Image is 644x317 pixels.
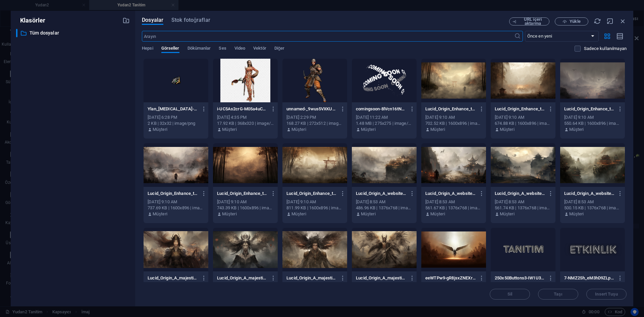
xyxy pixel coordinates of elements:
p: 7-NMZ2Sh_eM3hD9ZLpur5v5A.png [564,275,614,281]
div: [DATE] 8:53 AM [356,199,413,205]
p: Lucid_Origin_A_majestic_Chinese_mythological_transformation_of_3-wSWOdYFJpPYHSqPU7e4r2w.jpg [356,275,406,281]
div: 561.67 KB | 1376x768 | image/jpeg [425,205,482,211]
p: Müşteri [222,126,236,133]
div: [DATE] 11:22 AM [356,114,413,120]
p: Lucid_Origin_A_website_background_for_a_Metin2style_MMORPG_gam_2-VkXivY-5Qs0bxewhs3u1PQ.jpg [564,191,614,197]
p: Lucid_Origin_Enhance_the_existing_website_background_image_by__2-_upcBomkuF8_apdW8d4v_g.jpg [286,191,337,197]
span: Stok fotoğraflar [171,16,210,24]
div: [DATE] 6:28 PM [148,114,204,120]
p: Müşteri [569,126,584,133]
p: Lucid_Origin_Enhance_the_existing_website_background_image_by__3-e7yEKXGJ7DMW11KwJpqfrw.jpg [217,191,267,197]
div: [DATE] 9:10 AM [217,199,274,205]
div: [DATE] 4:35 PM [217,114,274,120]
p: Lucid_Origin_Enhance_the_existing_website_background_image_wit_1-gzgh3PTOz9ykUAToDzBOMw.jpg [564,106,614,112]
span: Diğer [274,44,285,54]
i: Kapat [619,17,627,25]
p: Müşteri [291,211,306,217]
p: 250x50Buttons3-IW1U3dnmi96D-ZA3atXxxQ.gif [495,275,545,281]
div: 486.96 KB | 1376x768 | image/jpeg [356,205,413,211]
p: Sadece web sitesinde kullanılmayan dosyaları görüntüleyin. Bu oturum sırasında eklenen dosyalar h... [584,46,627,52]
div: [DATE] 9:10 AM [148,199,204,205]
input: Arayın [142,31,514,42]
div: [DATE] 9:10 AM [286,199,343,205]
span: Hepsi [142,44,153,54]
p: Lucid_Origin_Enhance_the_existing_website_background_image_wit_0-Kn6qqSsYBBf4cvw994TugQ.jpg [148,191,198,197]
i: Yeniden Yükle [594,17,601,25]
p: Lucid_Origin_Enhance_the_existing_website_background_image_by__0-eiwyKvDbbKxT4y2h_WM-pQ.jpg [495,106,545,112]
p: Müşteri [153,211,167,217]
div: 2 KB | 32x32 | image/png [148,120,204,126]
p: Müşteri [153,126,167,133]
div: ​ [16,29,17,37]
div: [DATE] 9:10 AM [564,114,621,120]
div: [DATE] 9:10 AM [495,114,551,120]
div: 561.74 KB | 1376x768 | image/jpeg [495,205,551,211]
p: Klasörler [16,16,45,25]
p: Müşteri [500,211,514,217]
p: Lucid_Origin_Enhance_the_existing_website_background_image_by__1-7mmrS95rcbJbn4_fKrz0eQ.jpg [425,106,476,112]
div: 168.27 KB | 272x512 | image/png [286,120,343,126]
div: 1.48 MB | 275x275 | image/gif [356,120,413,126]
div: [DATE] 2:29 PM [286,114,343,120]
p: Müşteri [361,126,375,133]
div: 17.92 KB | 368x320 | image/webp [217,120,274,126]
i: Yeni klasör oluştur [122,17,130,24]
p: Müşteri [430,126,445,133]
p: Lucid_Origin_A_majestic_Chinese_mythological_transformation_of_0-_mXNHSXbh7XDw6kM7g_txA.jpg [148,275,198,281]
span: Dosyalar [142,16,163,24]
div: 500.15 KB | 1376x768 | image/jpeg [564,205,621,211]
span: Dökümanlar [187,44,211,54]
span: Görseller [161,44,179,54]
i: Küçült [606,17,614,25]
div: 702.52 KB | 1600x896 | image/jpeg [425,120,482,126]
p: Ylan_Bal-aLi-zXy625Ns8UghBinxWw.png [148,106,198,112]
p: Müşteri [430,211,445,217]
span: URL içeri aktarma [519,17,546,25]
div: [DATE] 8:53 AM [425,199,482,205]
p: Lucid_Origin_A_majestic_Chinese_mythological_transformation_of_2-Z5jhL7T0bn_CGO53RumvEw.jpg [286,275,337,281]
span: Video [234,44,245,54]
p: Müşteri [569,211,584,217]
div: 743.39 KB | 1600x896 | image/jpeg [217,205,274,211]
p: Tüm dosyalar [30,29,117,37]
p: eeWTPw9-gR8jsxZNEXrQe7wWXdPXEg-tch6XPuNP1XvZoei7RfXAg.jpeg [425,275,476,281]
p: comingsoon-8lVcn16tNHZu0sdaHbnv0w.gif [356,106,406,112]
p: Müşteri [222,211,236,217]
p: Lucid_Origin_A_website_background_for_a_Metin2style_MMORPG_gam_1-YZDNb2Vb4DYQGDM74IDR6A.jpg [425,191,476,197]
span: Ses [219,44,226,54]
button: URL içeri aktarma [509,17,549,25]
p: Müşteri [361,211,375,217]
div: 550.64 KB | 1600x896 | image/jpeg [564,120,621,126]
div: [DATE] 8:53 AM [564,199,621,205]
div: [DATE] 8:53 AM [495,199,551,205]
p: Müşteri [291,126,306,133]
div: [DATE] 9:10 AM [425,114,482,120]
button: Yükle [555,17,588,25]
p: Lucid_Origin_A_website_background_for_a_Metin2style_MMORPG_gam_0-9wPGwptLyeXylov4ZSUOjw.jpg [356,191,406,197]
p: Lucid_Origin_A_majestic_Chinese_mythological_transformation_of_1-qhBtZvW3IzxstzD9fPzbLA.jpg [217,275,267,281]
p: Lucid_Origin_A_website_background_for_a_Metin2style_MMORPG_gam_3-zgxYvDPp_dkq6IX18RlDYQ.jpg [495,191,545,197]
div: 674.88 KB | 1600x896 | image/jpeg [495,120,551,126]
span: Yükle [570,19,580,23]
p: i-UC5As2crG-M05a4uC6CmIg.webp [217,106,267,112]
div: 737.69 KB | 1600x896 | image/jpeg [148,205,204,211]
p: Müşteri [500,126,514,133]
p: unnamed-_9wus5VXKUHIeevjv36G5A.png [286,106,337,112]
span: Vektör [253,44,266,54]
div: 811.99 KB | 1600x896 | image/jpeg [286,205,343,211]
